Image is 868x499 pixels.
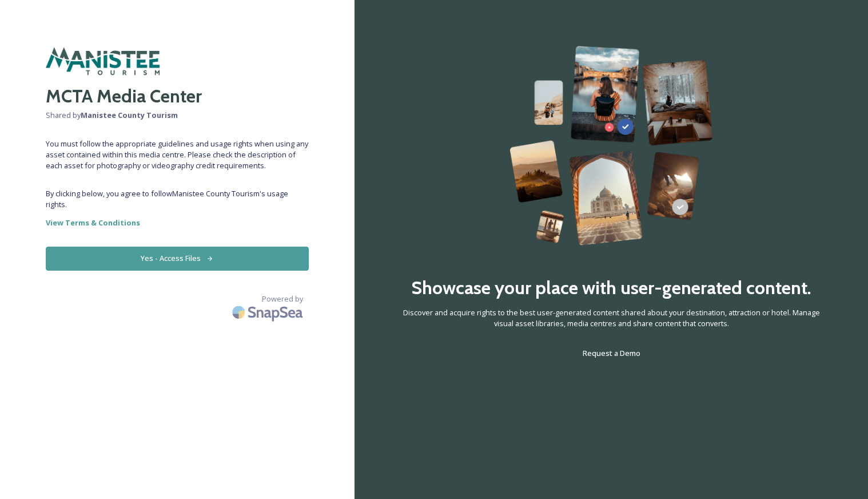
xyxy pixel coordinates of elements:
[46,110,309,121] span: Shared by
[509,46,713,245] img: 63b42ca75bacad526042e722_Group%20154-p-800.png
[229,299,309,326] img: SnapSea Logo
[46,46,160,77] img: manisteetourism-webheader.png
[46,247,309,270] button: Yes - Access Files
[262,294,303,304] span: Powered by
[81,110,178,120] strong: Manistee County Tourism
[46,217,140,228] strong: View Terms & Conditions
[400,307,822,329] span: Discover and acquire rights to the best user-generated content shared about your destination, att...
[46,138,309,172] span: You must follow the appropriate guidelines and usage rights when using any asset contained within...
[46,188,309,210] span: By clicking below, you agree to follow Manistee County Tourism 's usage rights.
[583,348,640,358] span: Request a Demo
[583,346,640,360] a: Request a Demo
[411,274,811,302] h2: Showcase your place with user-generated content.
[46,82,309,110] h2: MCTA Media Center
[46,216,309,229] a: View Terms & Conditions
